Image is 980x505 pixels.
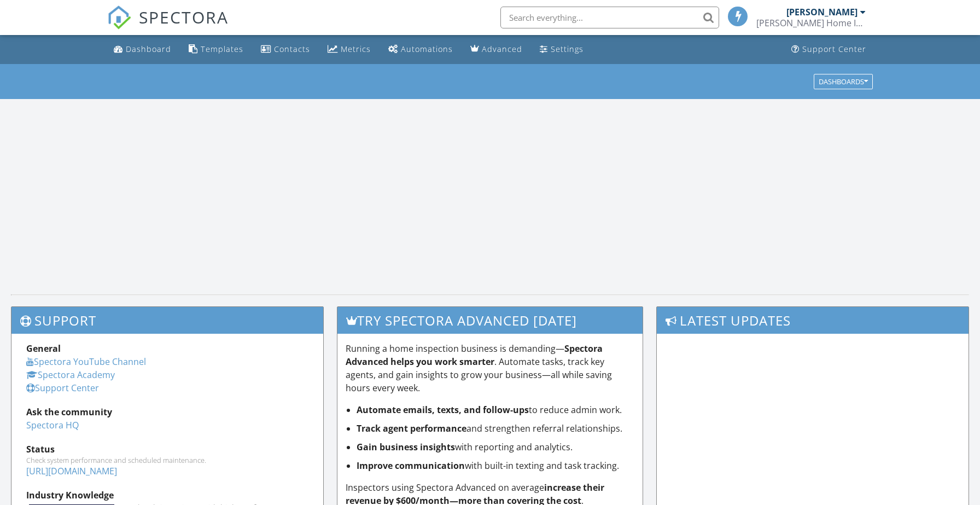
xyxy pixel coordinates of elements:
div: Watts Home Inspections of South Carolina [756,18,866,28]
input: Search everything... [500,7,719,28]
div: Contacts [274,44,310,54]
img: The Best Home Inspection Software - Spectora [107,5,131,30]
h3: Support [11,307,323,334]
strong: Automate emails, texts, and follow-ups [357,404,529,416]
a: [URL][DOMAIN_NAME] [26,465,117,477]
a: SPECTORA [107,15,229,38]
div: [PERSON_NAME] [786,7,857,18]
strong: Improve communication [357,460,465,472]
li: with reporting and analytics. [357,440,634,454]
a: Contacts [256,39,314,60]
li: to reduce admin work. [357,403,634,416]
a: Support Center [787,39,871,60]
li: and strengthen referral relationships. [357,422,634,435]
div: Templates [201,44,243,54]
p: Running a home inspection business is demanding— . Automate tasks, track key agents, and gain ins... [346,342,634,394]
a: Metrics [323,39,375,60]
div: Dashboard [126,44,171,54]
a: Support Center [26,382,99,394]
div: Dashboards [819,78,868,85]
div: Check system performance and scheduled maintenance. [26,456,308,465]
span: SPECTORA [139,5,229,28]
strong: Gain business insights [357,441,455,453]
div: Support Center [802,44,866,54]
div: Industry Knowledge [26,489,308,502]
a: Settings [535,39,588,60]
a: Advanced [466,39,527,60]
h3: Latest Updates [657,307,969,334]
strong: General [26,343,61,355]
a: Spectora HQ [26,419,79,431]
button: Dashboards [814,74,873,89]
div: Settings [551,44,584,54]
strong: Spectora Advanced helps you work smarter [346,343,603,368]
div: Automations [401,44,453,54]
div: Ask the community [26,405,308,419]
strong: Track agent performance [357,422,466,434]
a: Spectora Academy [26,369,115,381]
div: Metrics [341,44,371,54]
a: Automations (Basic) [384,39,457,60]
h3: Try spectora advanced [DATE] [337,307,643,334]
a: Spectora YouTube Channel [26,356,146,368]
a: Dashboard [109,39,176,60]
a: Templates [184,39,248,60]
li: with built-in texting and task tracking. [357,459,634,472]
div: Status [26,443,308,456]
div: Advanced [482,44,522,54]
